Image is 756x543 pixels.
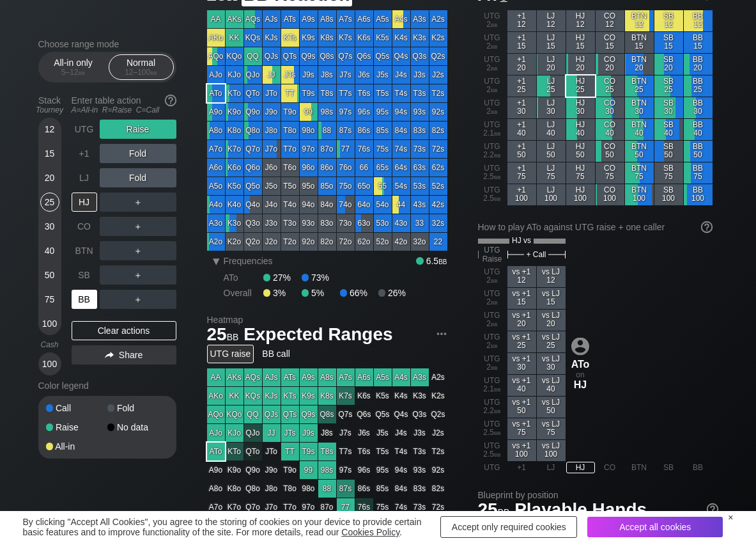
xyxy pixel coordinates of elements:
[440,516,577,538] div: Accept only required cookies
[281,214,299,232] div: T3o
[337,177,355,195] div: 75o
[507,184,536,205] div: +1 100
[374,66,392,84] div: J5s
[429,233,447,251] div: 22
[374,103,392,121] div: 95s
[684,54,713,75] div: BB 20
[207,196,225,214] div: A4o
[654,54,683,75] div: SB 20
[355,177,373,195] div: 65o
[207,103,225,121] div: A9o
[337,159,355,177] div: 76o
[40,120,59,139] div: 12
[337,47,355,65] div: Q7s
[100,168,176,187] div: Fold
[72,217,97,236] div: CO
[281,233,299,251] div: T2o
[355,47,373,65] div: Q6s
[72,120,97,139] div: UTG
[337,233,355,251] div: 72o
[281,84,299,102] div: TT
[226,233,243,251] div: K2o
[47,68,100,77] div: 5 – 12
[392,103,410,121] div: 94s
[318,177,336,195] div: 85o
[318,140,336,158] div: 87o
[728,512,733,523] div: ×
[40,144,59,163] div: 15
[226,196,243,214] div: K4o
[355,84,373,102] div: T6s
[72,168,97,187] div: LJ
[507,162,536,184] div: +1 75
[263,84,281,102] div: JTo
[429,177,447,195] div: 52s
[300,84,318,102] div: T9s
[355,214,373,232] div: 63o
[105,352,114,359] img: share.864f2f62.svg
[318,122,336,139] div: 88
[411,103,429,121] div: 93s
[72,90,176,120] div: Enter table action
[429,47,447,65] div: Q2s
[566,54,595,75] div: HJ 20
[411,66,429,84] div: J3s
[46,442,107,451] div: All-in
[429,29,447,47] div: K2s
[654,32,683,53] div: SB 15
[507,75,536,97] div: +1 25
[263,29,281,47] div: KJs
[507,97,536,118] div: +1 30
[429,140,447,158] div: 72s
[429,214,447,232] div: 32s
[478,10,507,31] div: UTG 2
[566,141,595,162] div: HJ 50
[355,29,373,47] div: K6s
[684,184,713,205] div: BB 100
[494,172,501,181] span: bb
[300,140,318,158] div: 97o
[392,233,410,251] div: 42o
[478,54,507,75] div: UTG 2
[40,354,59,374] div: 100
[72,241,97,260] div: BTN
[244,103,262,121] div: Q9o
[300,66,318,84] div: J9s
[337,84,355,102] div: T7s
[429,103,447,121] div: 92s
[392,214,410,232] div: 43o
[566,119,595,140] div: HJ 40
[374,47,392,65] div: Q5s
[566,97,595,118] div: HJ 30
[263,47,281,65] div: QJs
[244,66,262,84] div: QJo
[281,66,299,84] div: JTs
[40,193,59,212] div: 25
[318,214,336,232] div: 83o
[263,103,281,121] div: J9o
[72,193,97,212] div: HJ
[318,233,336,251] div: 82o
[596,54,624,75] div: CO 20
[429,66,447,84] div: J2s
[226,122,243,139] div: K8o
[494,150,501,159] span: bb
[706,502,720,516] img: help.32db89a4.svg
[281,196,299,214] div: T4o
[40,241,59,260] div: 40
[374,140,392,158] div: 75s
[625,75,654,97] div: BTN 25
[281,47,299,65] div: QTs
[244,177,262,195] div: Q5o
[625,141,654,162] div: BTN 50
[72,144,97,163] div: +1
[491,107,498,116] span: bb
[281,159,299,177] div: T6o
[625,119,654,140] div: BTN 40
[374,177,392,195] div: 55
[40,217,59,236] div: 30
[355,196,373,214] div: 64o
[300,233,318,251] div: 92o
[318,47,336,65] div: Q8s
[374,29,392,47] div: K5s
